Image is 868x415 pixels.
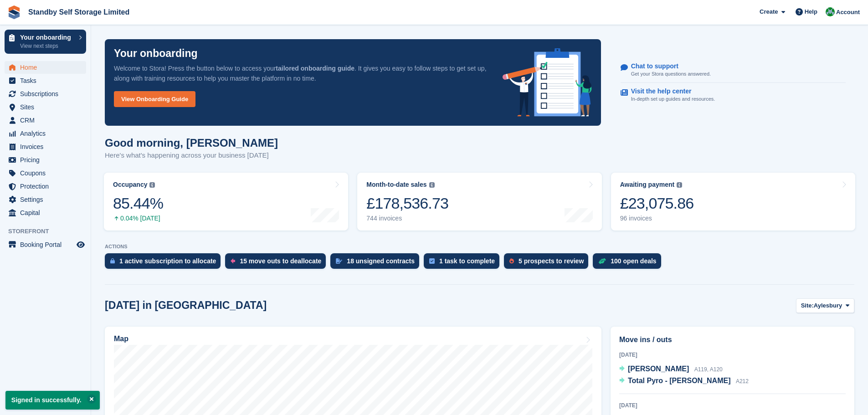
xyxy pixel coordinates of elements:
div: Month-to-date sales [366,181,426,189]
h2: [DATE] in [GEOGRAPHIC_DATA] [105,299,267,312]
a: Standby Self Storage Limited [25,5,133,20]
a: menu [5,140,86,153]
img: active_subscription_to_allocate_icon-d502201f5373d7db506a760aba3b589e785aa758c864c3986d89f69b8ff3... [110,258,115,264]
p: Your onboarding [20,34,74,41]
img: task-75834270c22a3079a89374b754ae025e5fb1db73e45f91037f5363f120a921f8.svg [429,258,435,264]
span: Total Pyro - [PERSON_NAME] [628,377,731,384]
div: 100 open deals [611,257,656,265]
p: View next steps [20,42,74,50]
div: [DATE] [619,401,846,410]
p: Here's what's happening across your business [DATE] [105,150,278,161]
p: ACTIONS [105,244,854,250]
span: Coupons [20,167,75,179]
a: Your onboarding View next steps [5,30,86,54]
div: 5 prospects to review [519,257,584,265]
span: Storefront [8,227,91,236]
span: Analytics [20,127,75,140]
a: menu [5,74,86,87]
span: [PERSON_NAME] [628,365,689,373]
img: deal-1b604bf984904fb50ccaf53a9ad4b4a5d6e5aea283cecdc64d6e3604feb123c2.svg [598,258,606,264]
span: Pricing [20,154,75,166]
div: 0.04% [DATE] [113,215,163,222]
span: Site: [801,301,814,310]
a: Visit the help center In-depth set up guides and resources. [621,83,846,108]
a: 15 move outs to deallocate [225,253,330,273]
div: £178,536.73 [366,194,448,213]
p: Welcome to Stora! Press the button below to access your . It gives you easy to follow steps to ge... [114,63,488,83]
div: 85.44% [113,194,163,213]
span: Settings [20,193,75,206]
a: 18 unsigned contracts [330,253,424,273]
div: 1 task to complete [439,257,495,265]
strong: tailored onboarding guide [276,65,354,72]
span: Help [805,7,817,16]
p: In-depth set up guides and resources. [631,95,715,103]
a: menu [5,101,86,113]
img: icon-info-grey-7440780725fd019a000dd9b08b2336e03edf1995a4989e88bcd33f0948082b44.svg [677,182,682,188]
h2: Move ins / outs [619,334,846,345]
button: Site: Aylesbury [796,298,854,313]
p: Get your Stora questions answered. [631,70,711,78]
img: move_outs_to_deallocate_icon-f764333ba52eb49d3ac5e1228854f67142a1ed5810a6f6cc68b1a99e826820c5.svg [231,258,235,264]
h1: Good morning, [PERSON_NAME] [105,137,278,149]
img: onboarding-info-6c161a55d2c0e0a8cae90662b2fe09162a5109e8cc188191df67fb4f79e88e88.svg [503,48,592,117]
p: Signed in successfully. [5,391,100,410]
a: menu [5,167,86,179]
img: Megan Cotton [826,7,835,16]
div: 15 move outs to deallocate [240,257,321,265]
span: Create [760,7,778,16]
span: Subscriptions [20,87,75,100]
div: [DATE] [619,351,846,359]
span: Tasks [20,74,75,87]
a: menu [5,154,86,166]
a: menu [5,114,86,127]
span: Account [836,8,860,17]
a: menu [5,180,86,193]
span: Protection [20,180,75,193]
a: 5 prospects to review [504,253,593,273]
div: Occupancy [113,181,147,189]
p: Your onboarding [114,48,198,59]
p: Visit the help center [631,87,708,95]
a: menu [5,238,86,251]
span: Booking Portal [20,238,75,251]
div: Awaiting payment [620,181,675,189]
span: A119, A120 [694,366,723,373]
a: Awaiting payment £23,075.86 96 invoices [611,173,855,231]
a: menu [5,87,86,100]
a: 1 task to complete [424,253,504,273]
a: Preview store [75,239,86,250]
a: 100 open deals [593,253,665,273]
div: £23,075.86 [620,194,694,213]
img: contract_signature_icon-13c848040528278c33f63329250d36e43548de30e8caae1d1a13099fd9432cc5.svg [336,258,342,264]
span: Invoices [20,140,75,153]
span: Capital [20,206,75,219]
div: 744 invoices [366,215,448,222]
a: Month-to-date sales £178,536.73 744 invoices [357,173,601,231]
a: menu [5,193,86,206]
p: Chat to support [631,62,704,70]
a: View Onboarding Guide [114,91,195,107]
div: 18 unsigned contracts [347,257,415,265]
h2: Map [114,335,128,343]
a: [PERSON_NAME] A119, A120 [619,364,723,375]
a: menu [5,61,86,74]
span: Aylesbury [814,301,842,310]
a: 1 active subscription to allocate [105,253,225,273]
img: prospect-51fa495bee0391a8d652442698ab0144808aea92771e9ea1ae160a38d050c398.svg [509,258,514,264]
img: icon-info-grey-7440780725fd019a000dd9b08b2336e03edf1995a4989e88bcd33f0948082b44.svg [429,182,435,188]
a: Total Pyro - [PERSON_NAME] A212 [619,375,749,387]
a: menu [5,127,86,140]
div: 96 invoices [620,215,694,222]
span: Sites [20,101,75,113]
span: Home [20,61,75,74]
span: A212 [736,378,749,384]
img: icon-info-grey-7440780725fd019a000dd9b08b2336e03edf1995a4989e88bcd33f0948082b44.svg [149,182,155,188]
div: 1 active subscription to allocate [119,257,216,265]
span: CRM [20,114,75,127]
a: Occupancy 85.44% 0.04% [DATE] [104,173,348,231]
a: menu [5,206,86,219]
img: stora-icon-8386f47178a22dfd0bd8f6a31ec36ba5ce8667c1dd55bd0f319d3a0aa187defe.svg [7,5,21,19]
a: Chat to support Get your Stora questions answered. [621,58,846,83]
